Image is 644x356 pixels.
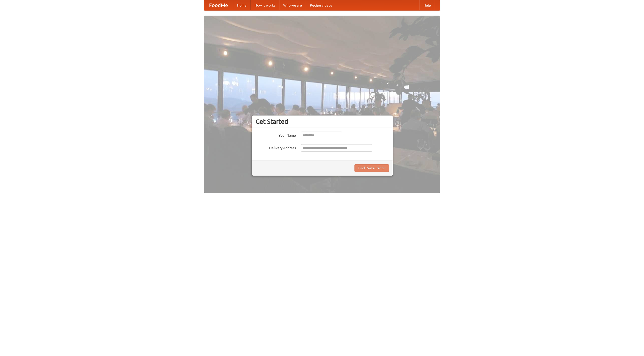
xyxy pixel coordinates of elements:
a: Recipe videos [306,0,336,10]
label: Your Name [256,132,296,138]
a: Help [419,0,435,10]
a: Home [233,0,251,10]
button: Find Restaurants! [354,164,389,172]
h3: Get Started [256,118,389,125]
a: Who we are [279,0,306,10]
a: FoodMe [204,0,233,10]
a: How it works [251,0,279,10]
label: Delivery Address [256,144,296,150]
